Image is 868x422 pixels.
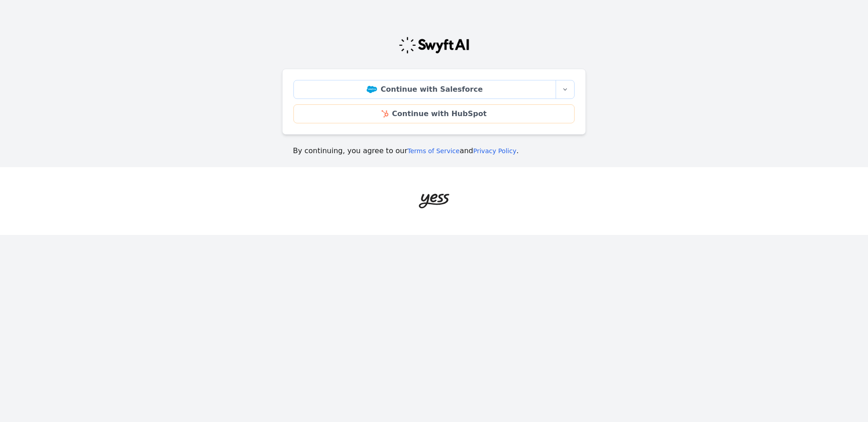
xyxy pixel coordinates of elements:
a: Terms of Service [407,147,459,155]
p: By continuing, you agree to our and . [293,145,575,156]
a: Continue with Salesforce [293,80,556,99]
img: Salesforce [367,86,377,93]
a: Privacy Policy [473,147,516,155]
a: Continue with HubSpot [293,104,575,123]
img: Swyft Logo [398,36,470,54]
img: HubSpot [382,110,388,117]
